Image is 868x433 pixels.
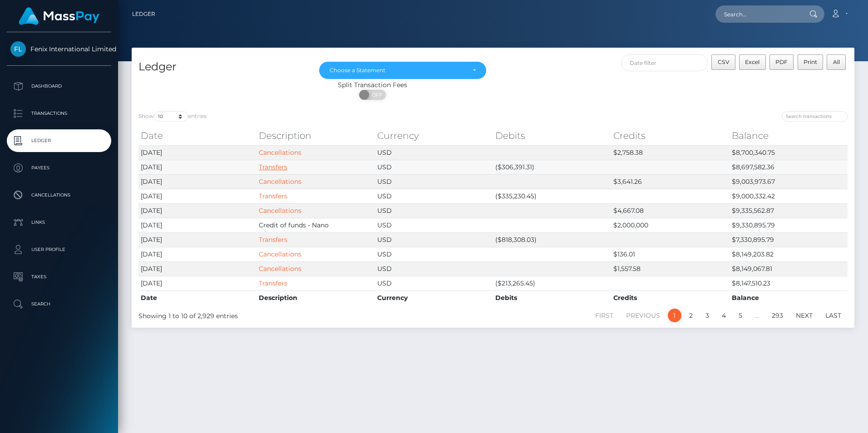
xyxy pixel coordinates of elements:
[259,148,301,157] a: Cancellations
[10,188,108,202] p: Cancellations
[715,5,801,23] input: Search...
[138,247,256,261] td: [DATE]
[730,203,848,218] td: $9,335,562.87
[7,211,111,234] a: Links
[493,232,611,247] td: ($818,308.03)
[138,203,256,218] td: [DATE]
[10,134,108,148] p: Ledger
[769,54,794,70] button: PDF
[493,189,611,203] td: ($335,230.45)
[611,145,729,160] td: $2,758.38
[10,79,108,93] p: Dashboard
[730,189,848,203] td: $9,000,332.42
[256,218,375,232] td: Credit of funds - Nano
[138,189,256,203] td: [DATE]
[668,309,681,322] a: 1
[611,290,729,305] th: Credits
[745,59,759,65] span: Excel
[782,111,848,122] input: Search transactions
[820,309,846,322] a: Last
[739,54,766,70] button: Excel
[730,232,848,247] td: $7,330,895.79
[375,145,493,160] td: USD
[375,174,493,189] td: USD
[493,127,611,145] th: Debits
[256,127,375,145] th: Description
[10,41,26,57] img: Fenix International Limited
[730,247,848,261] td: $8,149,203.82
[375,290,493,305] th: Currency
[10,243,108,256] p: User Profile
[259,177,301,186] a: Cancellations
[730,174,848,189] td: $9,003,973.67
[621,54,708,71] input: Date filter
[138,218,256,232] td: [DATE]
[827,54,846,70] button: All
[132,80,613,90] div: Split Transaction Fees
[138,276,256,290] td: [DATE]
[833,59,840,65] span: All
[10,161,108,175] p: Payees
[493,160,611,174] td: ($306,391.31)
[493,290,611,305] th: Debits
[330,67,465,74] div: Choose a Statement
[7,238,111,261] a: User Profile
[718,59,730,65] span: CSV
[138,160,256,174] td: [DATE]
[734,309,747,322] a: 5
[154,111,188,122] select: Showentries
[611,127,729,145] th: Credits
[730,145,848,160] td: $8,700,340.75
[10,297,108,311] p: Search
[375,160,493,174] td: USD
[7,102,111,125] a: Transactions
[7,129,111,152] a: Ledger
[7,293,111,315] a: Search
[375,127,493,145] th: Currency
[493,276,611,290] td: ($213,265.45)
[375,203,493,218] td: USD
[10,270,108,284] p: Taxes
[19,7,99,25] img: MassPay Logo
[7,45,111,53] span: Fenix International Limited
[259,265,301,273] a: Cancellations
[375,276,493,290] td: USD
[7,266,111,288] a: Taxes
[375,261,493,276] td: USD
[132,5,155,24] a: Ledger
[730,261,848,276] td: $8,149,067.81
[259,163,287,171] a: Transfers
[364,90,387,100] span: OFF
[717,309,731,322] a: 4
[138,174,256,189] td: [DATE]
[138,308,426,321] div: Showing 1 to 10 of 2,929 entries
[138,145,256,160] td: [DATE]
[611,218,729,232] td: $2,000,000
[611,203,729,218] td: $4,667.08
[791,309,818,322] a: Next
[375,232,493,247] td: USD
[259,192,287,200] a: Transfers
[319,62,486,79] button: Choose a Statement
[730,160,848,174] td: $8,697,582.36
[138,111,207,122] label: Show entries
[259,250,301,258] a: Cancellations
[684,309,698,322] a: 2
[138,290,256,305] th: Date
[138,127,256,145] th: Date
[10,216,108,229] p: Links
[7,157,111,179] a: Payees
[259,236,287,244] a: Transfers
[375,189,493,203] td: USD
[775,59,788,65] span: PDF
[767,309,788,322] a: 293
[7,75,111,98] a: Dashboard
[730,127,848,145] th: Balance
[138,59,306,75] h4: Ledger
[611,247,729,261] td: $136.01
[798,54,824,70] button: Print
[138,261,256,276] td: [DATE]
[256,290,375,305] th: Description
[711,54,735,70] button: CSV
[700,309,714,322] a: 3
